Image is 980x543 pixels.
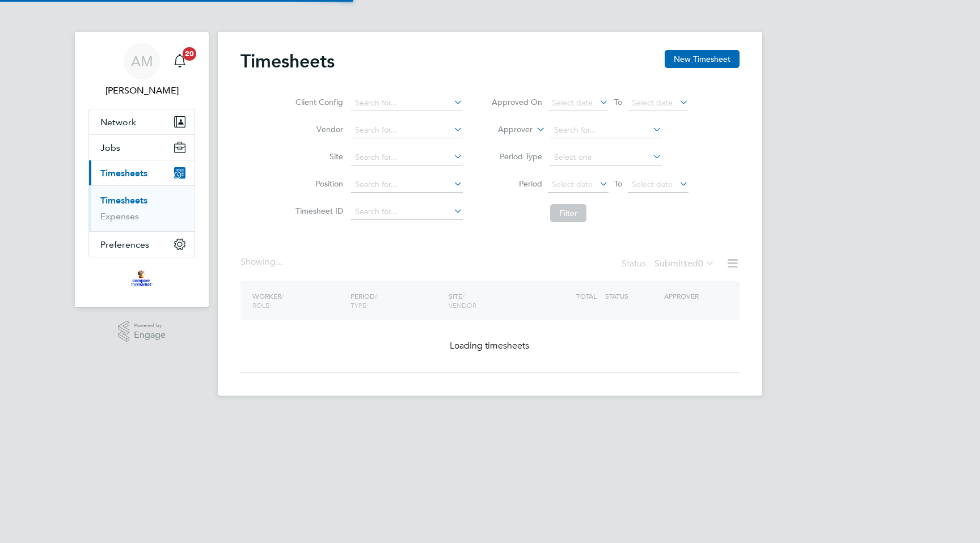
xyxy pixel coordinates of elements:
[552,97,593,108] span: Select date
[550,150,662,166] input: Select one
[168,43,191,79] a: 20
[89,232,195,257] button: Preferences
[552,179,593,189] span: Select date
[550,204,586,222] button: Filter
[89,185,195,231] div: Timesheets
[292,206,343,216] label: Timesheet ID
[100,211,139,222] a: Expenses
[88,84,195,97] span: Amy McDonnell
[351,150,463,166] input: Search for...
[88,269,195,287] a: Go to home page
[351,122,463,138] input: Search for...
[100,239,149,250] span: Preferences
[75,32,209,307] nav: Main navigation
[292,97,343,107] label: Client Config
[100,117,136,128] span: Network
[240,256,285,268] div: Showing
[351,95,463,111] input: Search for...
[550,122,662,138] input: Search for...
[276,256,282,268] span: ...
[89,160,195,185] button: Timesheets
[240,50,335,73] h2: Timesheets
[292,179,343,189] label: Position
[351,204,463,220] input: Search for...
[292,151,343,162] label: Site
[632,179,673,189] span: Select date
[611,95,626,109] span: To
[491,97,542,107] label: Approved On
[611,176,626,191] span: To
[351,177,463,193] input: Search for...
[698,258,703,269] span: 0
[131,269,152,287] img: bglgroup-logo-retina.png
[100,168,147,179] span: Timesheets
[89,109,195,134] button: Network
[665,50,740,68] button: New Timesheet
[183,47,196,61] span: 20
[292,124,343,134] label: Vendor
[118,321,166,342] a: Powered byEngage
[491,179,542,189] label: Period
[134,321,166,330] span: Powered by
[100,142,120,153] span: Jobs
[88,43,195,97] a: AM[PERSON_NAME]
[89,135,195,160] button: Jobs
[481,124,533,135] label: Approver
[491,151,542,162] label: Period Type
[100,195,147,206] a: Timesheets
[134,330,166,340] span: Engage
[632,97,673,108] span: Select date
[622,256,717,272] div: Status
[654,258,715,269] label: Submitted
[131,54,153,69] span: AM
